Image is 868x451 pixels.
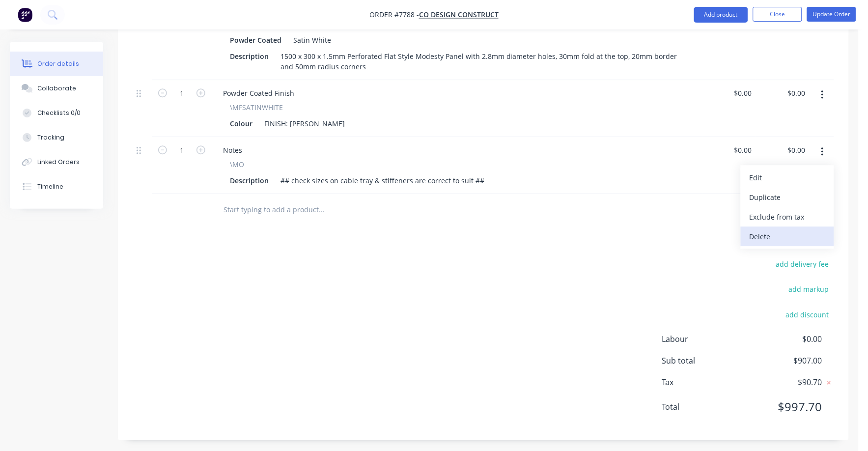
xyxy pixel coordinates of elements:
div: Order details [37,59,79,68]
span: Tax [662,376,750,388]
button: Checklists 0/0 [10,101,103,125]
img: Factory [18,7,32,22]
span: \MFSATINWHITE [230,102,283,113]
div: 1500 x 300 x 1.5mm Perforated Flat Style Modesty Panel with 2.8mm diameter holes, 30mm fold at th... [277,49,684,74]
div: FINISH: [PERSON_NAME] [260,116,349,131]
span: Total [662,401,750,413]
button: Order details [10,52,103,76]
span: $90.70 [750,376,822,388]
button: Close [753,7,802,22]
span: $0.00 [750,333,822,345]
div: Duplicate [750,190,825,204]
button: Exclude from tax [741,207,834,226]
div: Colour [226,116,256,131]
span: $907.00 [750,355,822,366]
div: Edit [750,170,825,185]
button: Delete [741,226,834,246]
button: Timeline [10,174,103,199]
button: Duplicate [741,187,834,207]
div: ## check sizes on cable tray & stiffeners are correct to suit ## [277,173,488,188]
div: Tracking [37,133,64,142]
span: Order #7788 - [369,10,419,20]
button: add discount [781,308,834,321]
span: Labour [662,333,750,345]
a: Co Design Construct [419,10,499,20]
input: Start typing to add a product... [223,200,420,220]
div: Powder Coated [230,33,285,47]
div: Collaborate [37,84,76,93]
button: Update Order [807,7,856,22]
button: Tracking [10,125,103,150]
div: Powder Coated Finish [215,86,302,100]
div: Delete [750,229,825,244]
div: Exclude from tax [750,210,825,224]
button: Add product [694,7,748,23]
span: $997.70 [750,398,822,416]
button: Linked Orders [10,150,103,174]
div: Description [226,49,273,63]
div: Timeline [37,182,63,191]
div: Satin White [289,33,331,47]
div: Checklists 0/0 [37,109,81,117]
div: Linked Orders [37,158,80,167]
button: add delivery fee [771,257,834,271]
span: Sub total [662,355,750,366]
button: add markup [784,282,834,296]
div: Notes [215,143,250,157]
button: Collaborate [10,76,103,101]
button: Edit [741,168,834,187]
span: \MO [230,159,244,169]
div: Description [226,173,273,188]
